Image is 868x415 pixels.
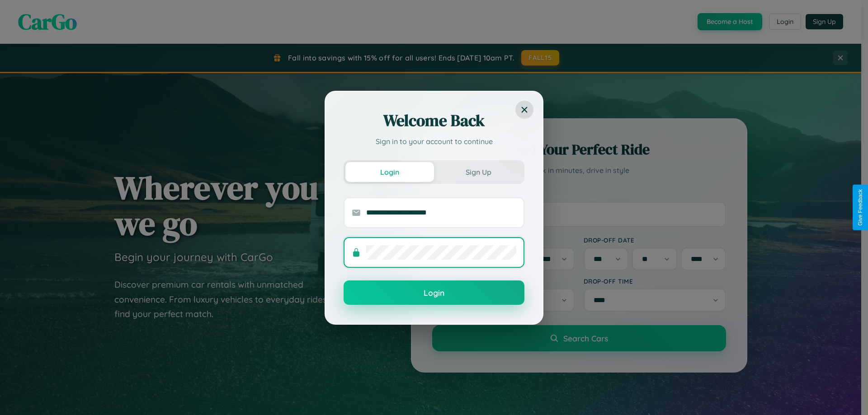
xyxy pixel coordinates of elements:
div: Give Feedback [857,189,863,226]
p: Sign in to your account to continue [344,136,524,147]
button: Login [345,162,434,182]
h2: Welcome Back [344,110,524,131]
button: Login [344,280,524,305]
button: Sign Up [434,162,523,182]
